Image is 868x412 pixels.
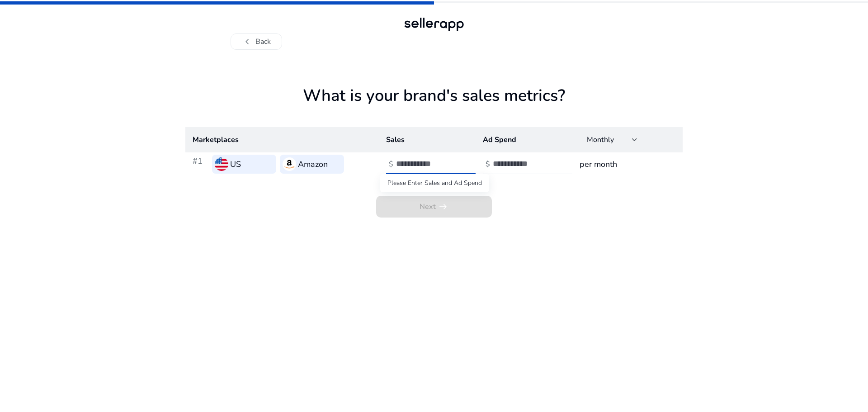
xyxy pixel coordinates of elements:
[185,127,379,152] th: Marketplaces
[476,127,572,152] th: Ad Spend
[231,33,282,50] button: chevron_leftBack
[298,158,328,170] h3: Amazon
[230,158,241,170] h3: US
[215,157,228,171] img: us.svg
[242,36,253,47] span: chevron_left
[486,160,490,169] h4: $
[380,174,489,192] div: Please Enter Sales and Ad Spend
[379,127,476,152] th: Sales
[587,135,614,145] span: Monthly
[389,160,393,169] h4: $
[193,155,208,174] h3: #1
[580,158,675,170] h3: per month
[185,86,683,127] h1: What is your brand's sales metrics?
